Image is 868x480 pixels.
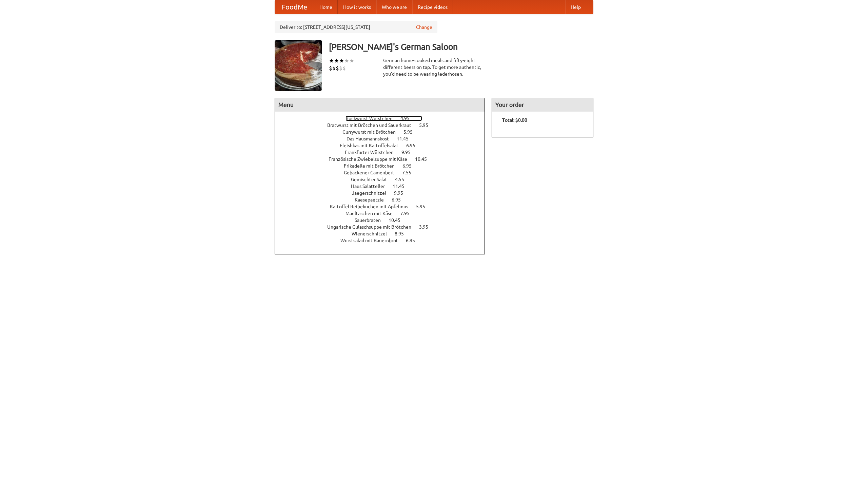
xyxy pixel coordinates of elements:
[346,211,399,216] span: Maultaschen mit Käse
[352,190,393,196] span: Jaegerschnitzel
[342,129,402,135] span: Currywurst mit Brötchen
[392,197,408,203] span: 6.95
[416,24,432,31] a: Change
[330,204,415,209] span: Kartoffel Reibekuchen mit Apfelmus
[275,40,322,91] img: angular.jpg
[346,116,399,121] span: Bockwurst Würstchen
[352,190,416,196] a: Jaegerschnitzel 9.95
[327,224,441,230] a: Ungarische Gulaschsuppe mit Brötchen 3.95
[400,211,416,216] span: 7.95
[419,122,435,128] span: 5.95
[406,143,422,148] span: 6.95
[383,57,485,77] div: German home-cooked meals and fifty-eight different beers on tap. To get more authentic, you'd nee...
[401,150,417,155] span: 9.95
[339,64,342,72] li: $
[492,98,593,112] h4: Your order
[389,217,407,223] span: 10.45
[397,136,415,141] span: 11.45
[346,211,422,216] a: Maultaschen mit Käse 7.95
[565,0,586,14] a: Help
[342,129,425,135] a: Currywurst mit Brötchen 5.95
[347,136,396,141] span: Das Hausmannskost
[376,0,412,14] a: Who we are
[327,122,418,128] span: Bratwurst mit Brötchen und Sauerkraut
[340,238,428,243] a: Wurstsalad mit Bauernbrot 6.95
[419,224,435,230] span: 3.95
[342,64,346,72] li: $
[344,170,424,175] a: Gebackener Camenbert 7.55
[349,57,354,64] li: ★
[329,40,593,54] h3: [PERSON_NAME]'s German Saloon
[329,156,414,162] span: Französische Zwiebelsuppe mit Käse
[406,238,422,243] span: 6.95
[395,177,411,182] span: 4.55
[344,163,401,169] span: Frikadelle mit Brötchen
[416,204,432,209] span: 5.95
[275,98,485,112] h4: Menu
[351,177,417,182] a: Gemischter Salat 4.55
[355,217,413,223] a: Sauerbraten 10.45
[395,231,411,236] span: 8.95
[332,64,336,72] li: $
[330,204,438,209] a: Kartoffel Reibekuchen mit Apfelmus 5.95
[412,0,453,14] a: Recipe videos
[329,64,332,72] li: $
[352,231,394,236] span: Wienerschnitzel
[327,224,418,230] span: Ungarische Gulaschsuppe mit Brötchen
[394,190,410,196] span: 9.95
[344,57,349,64] li: ★
[351,184,392,189] span: Haus Salatteller
[314,0,338,14] a: Home
[340,143,428,148] a: Fleishkas mit Kartoffelsalat 6.95
[336,64,339,72] li: $
[329,57,334,64] li: ★
[352,231,416,236] a: Wienerschnitzel 8.95
[338,0,376,14] a: How it works
[275,21,437,33] div: Deliver to: [STREET_ADDRESS][US_STATE]
[415,156,434,162] span: 10.45
[351,177,394,182] span: Gemischter Salat
[393,184,411,189] span: 11.45
[329,156,439,162] a: Französische Zwiebelsuppe mit Käse 10.45
[402,170,418,175] span: 7.55
[344,170,401,175] span: Gebackener Camenbert
[351,184,417,189] a: Haus Salatteller 11.45
[340,238,405,243] span: Wurstsalad mit Bauernbrot
[400,116,416,121] span: 4.95
[355,217,388,223] span: Sauerbraten
[340,143,405,148] span: Fleishkas mit Kartoffelsalat
[355,197,413,203] a: Kaesepaetzle 6.95
[345,150,423,155] a: Frankfurter Würstchen 9.95
[355,197,391,203] span: Kaesepaetzle
[502,117,527,123] b: Total: $0.00
[339,57,344,64] li: ★
[327,122,441,128] a: Bratwurst mit Brötchen und Sauerkraut 5.95
[345,150,400,155] span: Frankfurter Würstchen
[334,57,339,64] li: ★
[344,163,424,169] a: Frikadelle mit Brötchen 6.95
[347,136,421,141] a: Das Hausmannskost 11.45
[346,116,422,121] a: Bockwurst Würstchen 4.95
[403,129,419,135] span: 5.95
[275,0,314,14] a: FoodMe
[402,163,418,169] span: 6.95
